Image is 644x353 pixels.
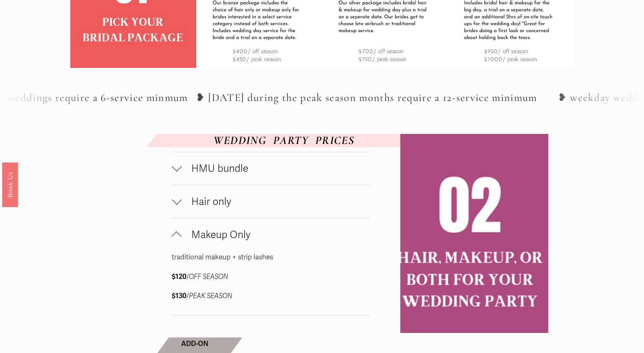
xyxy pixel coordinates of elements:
[172,218,370,251] button: Makeup Only
[182,196,370,208] span: Hair only
[182,229,370,241] span: Makeup Only
[189,292,232,300] em: PEAK SEASON
[172,271,311,283] p: /
[182,162,370,175] span: HMU bundle
[213,133,354,147] em: WEDDING PARTY PRICES
[189,272,228,281] em: OFF SEASON
[172,290,311,303] p: /
[172,292,186,300] strong: $130
[172,251,311,264] p: traditional makeup + strip lashes
[2,162,18,207] a: Book Us
[172,152,370,185] button: HMU bundle
[181,340,209,348] strong: ADD-ON
[172,185,370,218] button: Hair only
[172,251,370,315] div: Makeup Only
[172,272,186,281] strong: $120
